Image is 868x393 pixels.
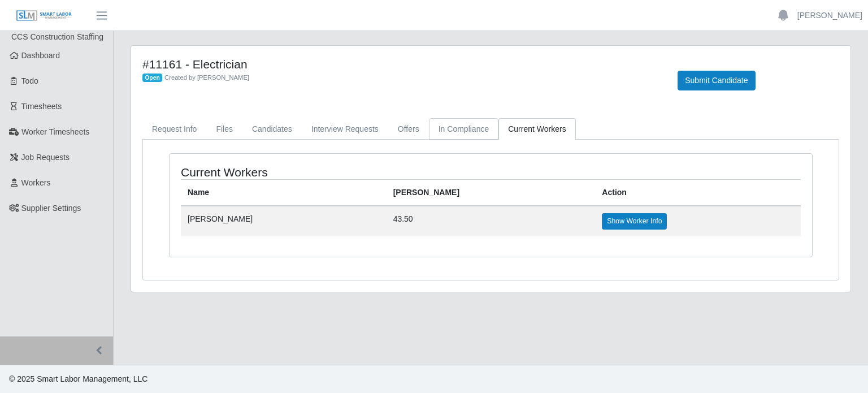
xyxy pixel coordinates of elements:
[11,32,103,41] span: CCS Construction Staffing
[21,76,38,85] span: Todo
[181,180,387,206] th: Name
[21,51,60,60] span: Dashboard
[21,153,70,162] span: Job Requests
[595,180,801,206] th: Action
[21,204,81,213] span: Supplier Settings
[21,178,51,187] span: Workers
[164,74,249,81] span: Created by [PERSON_NAME]
[16,10,72,22] img: SLM Logo
[142,118,206,140] a: Request Info
[21,102,62,111] span: Timesheets
[387,180,596,206] th: [PERSON_NAME]
[498,118,575,140] a: Current Workers
[388,118,429,140] a: Offers
[142,74,162,83] span: Open
[181,206,387,236] td: [PERSON_NAME]
[602,213,667,229] a: Show Worker Info
[181,165,429,179] h4: Current Workers
[797,10,862,21] a: [PERSON_NAME]
[242,118,302,140] a: Candidates
[21,127,89,136] span: Worker Timesheets
[678,71,755,90] button: Submit Candidate
[206,118,242,140] a: Files
[142,57,661,71] h4: #11161 - Electrician
[9,374,147,383] span: © 2025 Smart Labor Management, LLC
[387,206,596,236] td: 43.50
[302,118,388,140] a: Interview Requests
[429,118,499,140] a: In Compliance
